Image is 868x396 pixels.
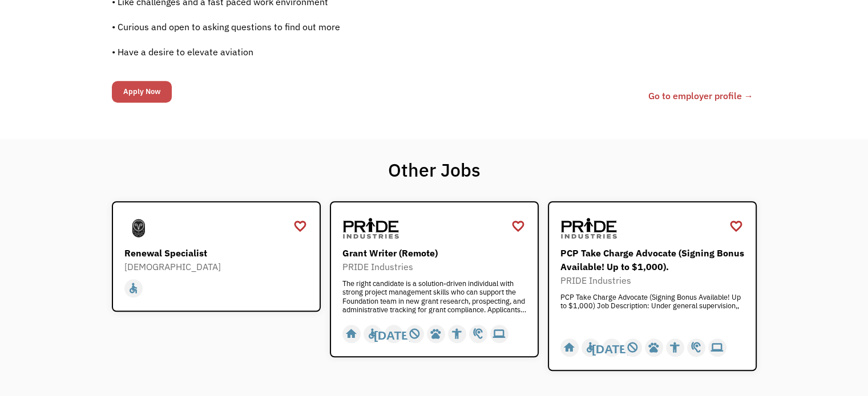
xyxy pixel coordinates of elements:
[729,218,743,235] a: favorite_border
[560,214,617,242] img: PRIDE Industries
[127,280,139,297] div: accessible
[342,260,529,273] div: PRIDE Industries
[342,279,529,313] div: The right candidate is a solution-driven individual with strong project management skills who can...
[366,325,378,342] div: accessible
[124,260,311,273] div: [DEMOGRAPHIC_DATA]
[345,325,357,342] div: home
[330,201,539,357] a: PRIDE IndustriesGrant Writer (Remote)PRIDE IndustriesThe right candidate is a solution-driven ind...
[430,325,442,342] div: pets
[493,325,505,342] div: computer
[690,339,702,356] div: hearing
[548,201,757,371] a: PRIDE IndustriesPCP Take Charge Advocate (Signing Bonus Available! Up to $1,000).PRIDE Industries...
[592,339,631,356] div: [DATE]
[669,339,681,356] div: accessibility
[124,214,153,242] img: Samsara
[112,20,590,34] p: • Curious and open to asking questions to find out more
[409,325,421,342] div: not_interested
[648,339,660,356] div: pets
[560,293,747,327] div: PCP Take Charge Advocate (Signing Bonus Available! Up to $1,000) Job Description: Under general s...
[563,339,575,356] div: home
[560,273,747,287] div: PRIDE Industries
[112,45,590,59] p: • Have a desire to elevate aviation
[511,218,525,235] a: favorite_border
[584,339,596,356] div: accessible
[374,325,413,342] div: [DATE]
[342,214,399,242] img: PRIDE Industries
[124,246,311,260] div: Renewal Specialist
[112,81,172,103] input: Apply Now
[342,246,529,260] div: Grant Writer (Remote)
[451,325,463,342] div: accessibility
[648,89,753,103] a: Go to employer profile →
[560,246,747,273] div: PCP Take Charge Advocate (Signing Bonus Available! Up to $1,000).
[293,218,307,235] a: favorite_border
[112,201,321,312] a: SamsaraRenewal Specialist[DEMOGRAPHIC_DATA]accessible
[711,339,723,356] div: computer
[472,325,484,342] div: hearing
[112,78,172,105] form: Email Form
[627,339,639,356] div: not_interested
